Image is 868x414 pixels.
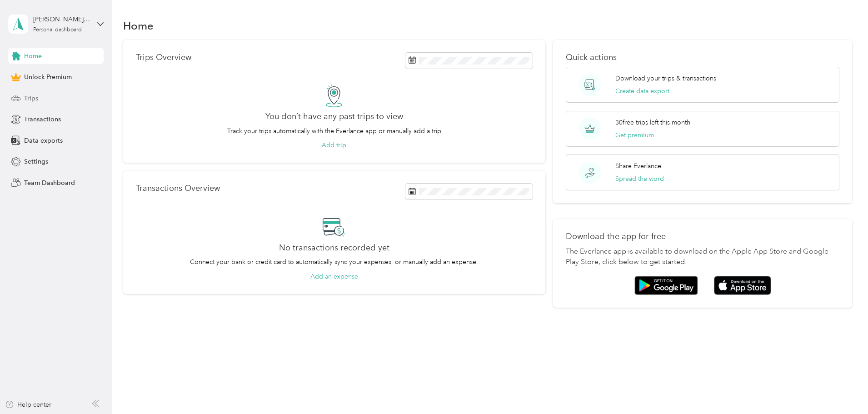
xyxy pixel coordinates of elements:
[615,118,690,127] p: 30 free trips left this month
[615,74,716,83] p: Download your trips & transactions
[136,53,191,62] p: Trips Overview
[615,161,661,171] p: Share Everlance
[33,15,90,24] div: [PERSON_NAME][EMAIL_ADDRESS][PERSON_NAME][DOMAIN_NAME]
[24,136,63,145] span: Data exports
[24,51,42,61] span: Home
[24,115,61,124] span: Transactions
[136,184,220,193] p: Transactions Overview
[227,126,441,136] p: Track your trips automatically with the Everlance app or manually add a trip
[24,94,38,103] span: Trips
[24,178,75,188] span: Team Dashboard
[817,363,868,414] iframe: Everlance-gr Chat Button Frame
[322,140,346,150] button: Add trip
[634,276,698,295] img: Google play
[615,174,664,184] button: Spread the word
[24,72,72,82] span: Unlock Premium
[714,276,771,295] img: App store
[615,130,654,140] button: Get premium
[615,86,669,96] button: Create data export
[566,53,839,62] p: Quick actions
[123,21,154,30] h1: Home
[33,27,82,33] div: Personal dashboard
[566,246,839,268] p: The Everlance app is available to download on the Apple App Store and Google Play Store, click be...
[265,112,403,121] h2: You don’t have any past trips to view
[310,272,358,281] button: Add an expense
[5,400,51,409] button: Help center
[24,157,48,166] span: Settings
[566,232,839,241] p: Download the app for free
[279,243,389,253] h2: No transactions recorded yet
[190,257,478,267] p: Connect your bank or credit card to automatically sync your expenses, or manually add an expense.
